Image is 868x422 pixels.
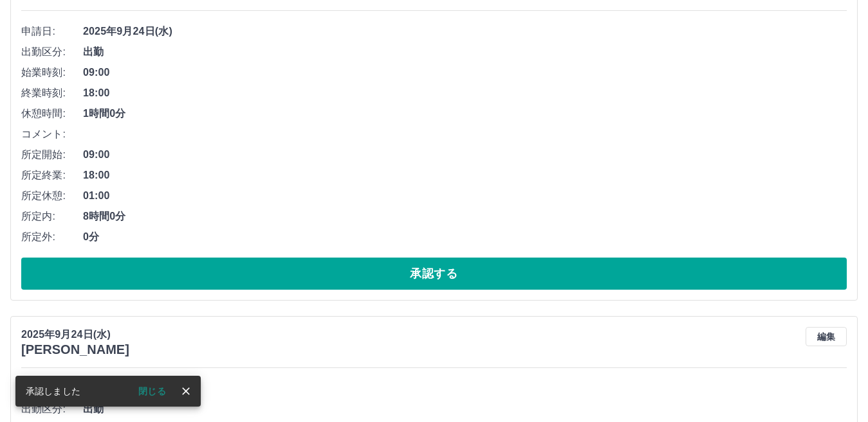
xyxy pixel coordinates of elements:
span: 出勤区分: [21,401,83,417]
span: 18:00 [83,85,847,101]
span: 01:00 [83,188,847,204]
button: 承認する [21,258,847,290]
span: 所定終業: [21,168,83,183]
span: 出勤区分: [21,44,83,60]
span: 2025年9月24日(水) [83,381,847,396]
span: 所定開始: [21,147,83,163]
span: 18:00 [83,168,847,183]
div: 承認しました [26,380,80,403]
p: 2025年9月24日(水) [21,327,129,342]
span: 終業時刻: [21,85,83,101]
span: 09:00 [83,65,847,80]
span: 8時間0分 [83,209,847,224]
span: 出勤 [83,44,847,60]
span: 2025年9月24日(水) [83,24,847,39]
button: 閉じる [128,382,176,401]
span: 始業時刻: [21,65,83,80]
span: 09:00 [83,147,847,163]
span: 休憩時間: [21,106,83,121]
span: 所定休憩: [21,188,83,204]
h3: [PERSON_NAME] [21,342,129,357]
span: コメント: [21,127,83,142]
span: 所定内: [21,209,83,224]
button: 編集 [806,327,847,346]
span: 申請日: [21,24,83,39]
button: close [176,382,196,401]
span: 1時間0分 [83,106,847,121]
span: 出勤 [83,401,847,417]
span: 所定外: [21,229,83,245]
span: 0分 [83,229,847,245]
